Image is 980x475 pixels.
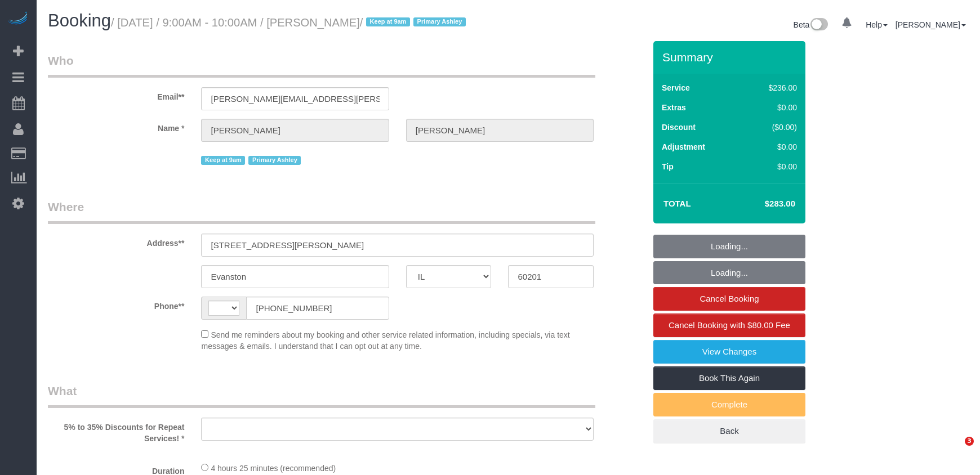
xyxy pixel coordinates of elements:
h4: $283.00 [731,199,795,209]
a: Book This Again [653,366,805,390]
img: Automaid Logo [7,11,29,27]
strong: Total [663,199,691,208]
div: $0.00 [745,161,797,172]
span: 4 hours 25 minutes (recommended) [211,464,336,473]
input: Zip Code** [508,265,594,288]
a: View Changes [653,340,805,364]
input: Last Name* [406,119,594,142]
label: Extras [662,102,686,113]
span: Keep at 9am [366,17,410,26]
a: Back [653,419,805,443]
div: $0.00 [745,102,797,113]
a: Cancel Booking with $80.00 Fee [653,313,805,337]
img: New interface [809,18,828,33]
h3: Summary [662,51,800,64]
label: Adjustment [662,141,705,153]
span: Primary Ashley [248,156,301,165]
span: Send me reminders about my booking and other service related information, including specials, via... [201,330,569,351]
small: / [DATE] / 9:00AM - 10:00AM / [PERSON_NAME] [111,16,469,29]
div: $236.00 [745,82,797,93]
label: Discount [662,122,696,133]
a: Cancel Booking [653,287,805,311]
label: Tip [662,161,674,172]
label: 5% to 35% Discounts for Repeat Services! * [39,418,193,444]
span: 3 [965,437,974,446]
input: First Name** [201,119,389,142]
legend: What [48,383,595,408]
span: Primary Ashley [413,17,466,26]
label: Service [662,82,690,93]
a: Help [866,20,888,29]
span: Keep at 9am [201,156,245,165]
span: Booking [48,11,111,30]
span: / [360,16,469,29]
a: Beta [794,20,828,29]
a: [PERSON_NAME] [896,20,966,29]
legend: Where [48,199,595,224]
span: Cancel Booking with $80.00 Fee [669,320,790,330]
label: Name * [39,119,193,134]
legend: Who [48,52,595,78]
div: ($0.00) [745,122,797,133]
iframe: Intercom live chat [942,437,969,464]
div: $0.00 [745,141,797,153]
